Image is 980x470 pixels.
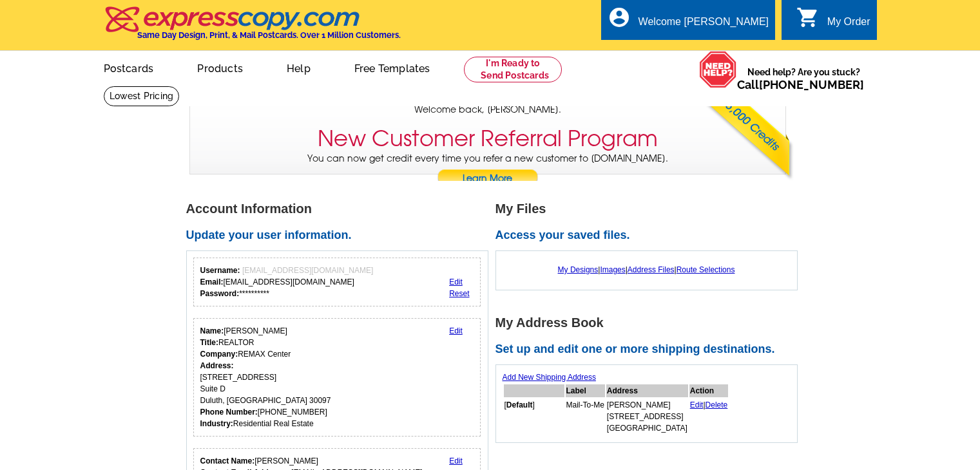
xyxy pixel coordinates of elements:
[200,266,240,275] strong: Username:
[200,338,218,347] strong: Title:
[137,30,401,40] h4: Same Day Design, Print, & Mail Postcards. Over 1 Million Customers.
[186,202,495,216] h1: Account Information
[677,265,735,274] a: Route Selections
[177,52,264,82] a: Products
[200,456,255,465] strong: Contact Name:
[796,14,870,30] a: shopping_cart My Order
[318,126,658,152] h3: New Customer Referral Program
[190,152,785,189] p: You can now get credit every time you refer a new customer to [DOMAIN_NAME].
[608,6,631,29] i: account_circle
[200,350,238,359] strong: Company:
[193,318,481,437] div: Your personal details.
[495,316,805,330] h1: My Address Book
[83,52,175,82] a: Postcards
[200,419,233,428] strong: Industry:
[504,399,564,435] td: [ ]
[495,202,805,216] h1: My Files
[449,277,463,287] a: Edit
[104,15,401,40] a: Same Day Design, Print, & Mail Postcards. Over 1 Million Customers.
[193,258,481,306] div: Your login information.
[200,277,224,287] strong: Email:
[600,265,625,274] a: Images
[699,51,737,88] img: help
[606,384,688,397] th: Address
[437,169,539,189] a: Learn More
[495,229,805,243] h2: Access your saved files.
[639,16,769,34] div: Welcome [PERSON_NAME]
[242,266,373,275] span: [EMAIL_ADDRESS][DOMAIN_NAME]
[414,103,561,117] span: Welcome back, [PERSON_NAME].
[628,265,675,274] a: Address Files
[449,456,463,465] a: Edit
[449,326,463,335] a: Edit
[266,52,331,82] a: Help
[495,343,805,357] h2: Set up and edit one or more shipping destinations.
[186,229,495,243] h2: Update your user information.
[506,400,533,409] b: Default
[566,384,605,397] th: Label
[558,265,599,274] a: My Designs
[737,66,870,91] span: Need help? Are you stuck?
[200,289,240,298] strong: Password:
[706,400,728,409] a: Delete
[449,289,469,298] a: Reset
[796,6,820,29] i: shopping_cart
[827,16,870,34] div: My Order
[566,399,605,435] td: Mail-To-Me
[200,325,331,429] div: [PERSON_NAME] REALTOR REMAX Center [STREET_ADDRESS] Suite D Duluth, [GEOGRAPHIC_DATA] 30097 [PHON...
[503,258,791,282] div: | | |
[737,78,864,91] span: Call
[689,399,729,435] td: |
[503,373,596,382] a: Add New Shipping Address
[334,52,451,82] a: Free Templates
[690,400,704,409] a: Edit
[200,326,224,335] strong: Name:
[200,408,258,417] strong: Phone Number:
[759,78,864,91] a: [PHONE_NUMBER]
[689,384,729,397] th: Action
[200,361,234,370] strong: Address:
[606,399,688,435] td: [PERSON_NAME] [STREET_ADDRESS] [GEOGRAPHIC_DATA]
